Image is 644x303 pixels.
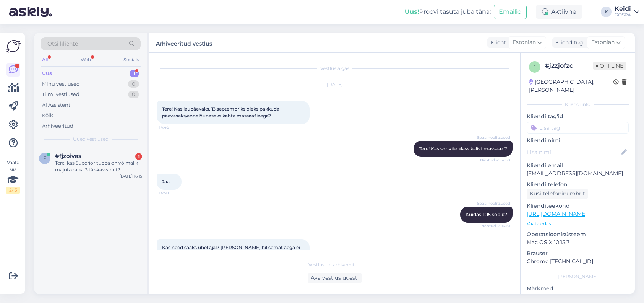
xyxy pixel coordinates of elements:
[79,55,92,65] div: Web
[162,179,170,184] span: Jaa
[601,7,612,17] div: K
[157,65,513,72] div: Vestlus algas
[162,244,301,257] span: Kas need saaks ühel ajal? [PERSON_NAME] hilisemat aega ei ole, siis võtame selle : )
[42,122,73,130] div: Arhiveeritud
[477,135,510,140] span: Spaa hoolitsused
[527,181,629,189] p: Kliendi telefon
[527,220,629,227] p: Vaata edasi ...
[494,5,527,19] button: Emailid
[481,223,510,229] span: Nähtud ✓ 14:51
[42,80,80,88] div: Minu vestlused
[162,106,281,119] span: Tere! Kas laupäevaks, 13.septembriks oleks pakkuda päevaseks/ennelõunaseks kahte massaažiaega?
[527,101,629,108] div: Kliendi info
[480,157,510,163] span: Nähtud ✓ 14:50
[405,8,419,15] b: Uus!
[552,39,585,47] div: Klienditugi
[159,124,188,130] span: 14:46
[615,6,631,12] div: Keidi
[466,212,507,217] span: Kuidas 11:15 sobib?
[527,112,629,121] p: Kliendi tag'id
[591,38,615,47] span: Estonian
[55,153,81,160] span: #fjzoivas
[308,273,362,283] div: Ava vestlus uuesti
[135,153,142,160] div: 1
[527,189,588,199] div: Küsi telefoninumbrit
[534,64,536,70] span: j
[6,187,20,194] div: 2 / 3
[122,55,141,65] div: Socials
[6,159,20,194] div: Vaata siia
[6,39,21,54] img: Askly Logo
[477,200,510,206] span: Spaa hoolitsused
[419,146,507,151] span: Tere! Kas soovite klassikalist massaazi?
[527,210,587,217] a: [URL][DOMAIN_NAME]
[157,81,513,88] div: [DATE]
[527,230,629,238] p: Operatsioonisüsteem
[120,173,142,179] div: [DATE] 16:15
[55,160,142,173] div: Tere, kas Superior tuppa on võimalik majutada ka 3 täiskasvanut?
[308,261,361,268] span: Vestlus on arhiveeritud
[527,238,629,246] p: Mac OS X 10.15.7
[527,137,629,145] p: Kliendi nimi
[41,55,49,65] div: All
[593,62,626,70] span: Offline
[513,38,536,47] span: Estonian
[545,61,593,70] div: # j2zjofzc
[615,12,631,18] div: GOSPA
[527,285,629,293] p: Märkmed
[159,190,188,196] span: 14:50
[128,91,139,98] div: 0
[527,148,620,156] input: Lisa nimi
[527,161,629,169] p: Kliendi email
[615,6,639,18] a: KeidiGOSPA
[527,257,629,266] p: Chrome [TECHNICAL_ID]
[42,101,70,109] div: AI Assistent
[42,91,79,98] div: Tiimi vestlused
[405,7,491,16] div: Proovi tasuta juba täna:
[43,155,46,161] span: f
[536,5,582,19] div: Aktiivne
[487,39,506,47] div: Klient
[73,136,109,143] span: Uued vestlused
[529,78,613,94] div: [GEOGRAPHIC_DATA], [PERSON_NAME]
[42,112,53,119] div: Kõik
[527,169,629,178] p: [EMAIL_ADDRESS][DOMAIN_NAME]
[527,122,629,134] input: Lisa tag
[527,249,629,257] p: Brauser
[130,70,139,77] div: 1
[128,80,139,88] div: 0
[156,37,212,48] label: Arhiveeritud vestlus
[527,273,629,280] div: [PERSON_NAME]
[527,202,629,210] p: Klienditeekond
[47,40,78,48] span: Otsi kliente
[42,70,52,77] div: Uus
